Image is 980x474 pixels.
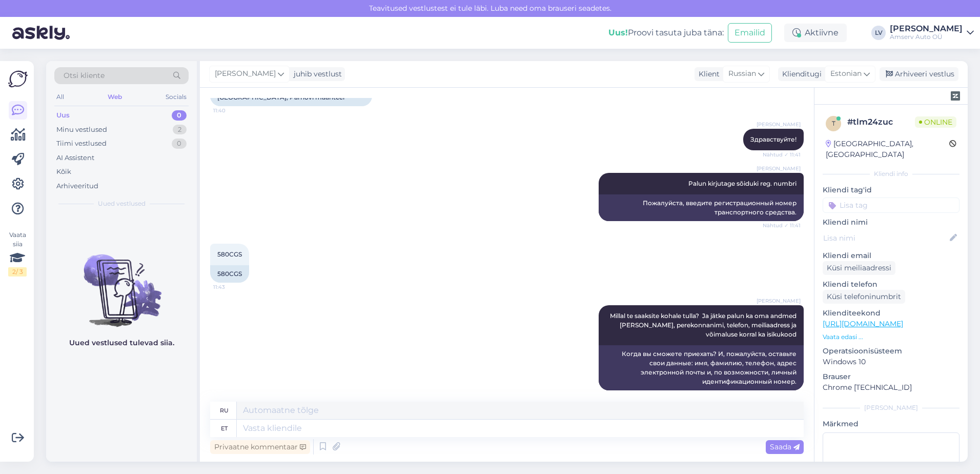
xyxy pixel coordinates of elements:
p: Kliendi tag'id [823,185,959,195]
div: Kõik [56,167,71,177]
div: Klienditugi [778,69,822,80]
p: Märkmed [823,419,959,429]
div: juhib vestlust [290,69,342,80]
p: Kliendi nimi [823,217,959,228]
div: Vaata siia [8,230,27,276]
span: 11:40 [213,107,252,114]
span: Online [915,116,956,128]
div: LV [871,26,886,40]
span: [PERSON_NAME] [757,121,801,128]
div: All [54,90,66,104]
p: Kliendi email [823,250,959,261]
span: t [832,120,835,127]
p: Windows 10 [823,357,959,367]
button: Emailid [728,23,772,43]
span: Uued vestlused [98,199,146,208]
div: Arhiveeritud [56,181,98,191]
span: Nähtud ✓ 11:44 [761,391,801,399]
div: 2 [173,125,187,135]
div: Amserv Auto OÜ [890,33,963,41]
div: [PERSON_NAME] [890,25,963,33]
div: Socials [164,90,189,104]
input: Lisa nimi [823,232,948,244]
div: Uus [56,110,70,121]
div: Arhiveeri vestlus [880,67,958,81]
p: Brauser [823,371,959,382]
img: No chats [46,236,197,328]
a: [URL][DOMAIN_NAME] [823,319,903,328]
span: Здравствуйте! [750,135,797,143]
p: Chrome [TECHNICAL_ID] [823,382,959,393]
p: Vaata edasi ... [823,332,959,342]
img: Askly Logo [8,69,28,89]
div: [PERSON_NAME] [823,403,959,412]
div: Kliendi info [823,169,959,179]
div: et [221,420,228,437]
span: Palun kirjutage sõiduki reg. numbri [688,180,797,187]
p: Operatsioonisüsteem [823,346,959,357]
div: Klient [695,69,720,80]
b: Uus! [608,28,628,37]
span: Nähtud ✓ 11:41 [762,222,801,229]
div: 0 [172,139,187,149]
div: Proovi tasuta juba täna: [608,27,724,39]
div: AI Assistent [56,153,94,163]
input: Lisa tag [823,197,959,213]
span: Russian [728,68,756,80]
div: 0 [172,110,187,121]
span: 11:43 [213,283,252,291]
span: Otsi kliente [64,70,105,81]
span: [PERSON_NAME] [757,297,801,305]
span: Millal te saaksite kohale tulla? Ja jätke palun ka oma andmed [PERSON_NAME], perekonnanimi, telef... [610,312,798,338]
div: [GEOGRAPHIC_DATA], [GEOGRAPHIC_DATA] [826,139,949,160]
span: 580CGS [217,250,242,258]
span: Estonian [830,68,862,80]
span: Nähtud ✓ 11:41 [762,151,801,159]
p: Klienditeekond [823,308,959,319]
p: Kliendi telefon [823,279,959,290]
span: [PERSON_NAME] [757,165,801,172]
div: Когда вы сможете приехать? И, пожалуйста, оставьте свои данные: имя, фамилию, телефон, адрес элек... [599,345,804,390]
span: [PERSON_NAME] [215,68,276,80]
p: Uued vestlused tulevad siia. [69,338,174,348]
span: Saada [770,442,800,451]
div: Minu vestlused [56,125,107,135]
img: zendesk [951,91,960,101]
div: Пожалуйста, введите регистрационный номер транспортного средства. [599,194,804,221]
div: ru [220,402,229,419]
div: Privaatne kommentaar [210,440,310,454]
a: [PERSON_NAME]Amserv Auto OÜ [890,25,974,41]
div: 2 / 3 [8,267,27,276]
div: 580CGS [210,265,249,283]
div: # tlm24zuc [847,116,915,128]
div: Küsi telefoninumbrit [823,290,905,304]
div: Küsi meiliaadressi [823,261,895,275]
div: Aktiivne [784,24,847,42]
div: Tiimi vestlused [56,139,107,149]
div: Web [106,90,124,104]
